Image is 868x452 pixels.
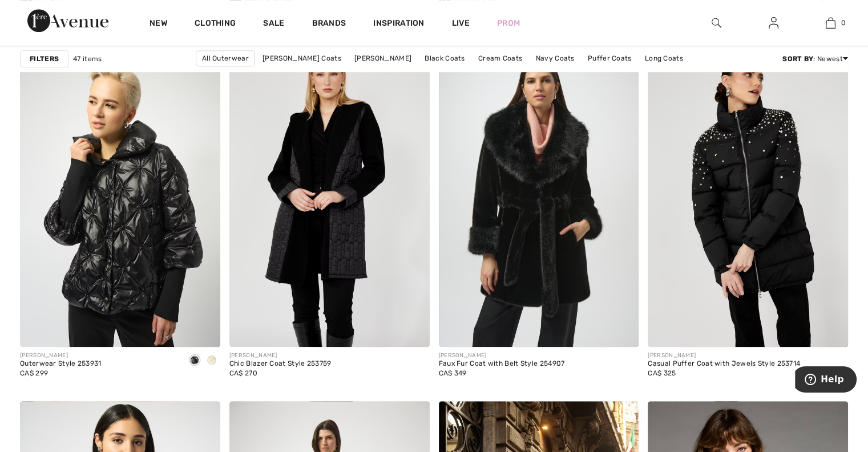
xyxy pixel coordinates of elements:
[150,18,167,30] a: New
[795,366,857,395] iframe: Opens a widget where you can find more information
[20,46,220,347] img: Joseph Ribkoff Outerwear Style 253931. Black
[229,360,332,368] div: Chic Blazer Coat Style 253759
[712,16,721,30] img: search the website
[20,369,48,377] span: CA$ 299
[760,16,788,30] a: Sign In
[439,369,467,377] span: CA$ 349
[196,50,255,66] a: All Outerwear
[263,18,284,30] a: Sale
[639,51,689,66] a: Long Coats
[195,18,236,30] a: Clothing
[439,46,639,347] img: Faux Fur Coat with Belt Style 254907. Black
[473,51,528,66] a: Cream Coats
[439,351,565,360] div: [PERSON_NAME]
[229,46,430,347] img: Chic Blazer Coat Style 253759. Black
[30,54,59,64] strong: Filters
[497,17,520,29] a: Prom
[530,51,580,66] a: Navy Coats
[186,351,203,370] div: Black
[257,51,347,66] a: [PERSON_NAME] Coats
[312,18,346,30] a: Brands
[648,360,800,368] div: Casual Puffer Coat with Jewels Style 253714
[648,369,676,377] span: CA$ 325
[229,369,257,377] span: CA$ 270
[648,46,848,347] img: Casual Puffer Coat with Jewels Style 253714. Black
[349,51,417,66] a: [PERSON_NAME]
[769,16,778,30] img: My Info
[841,18,846,28] span: 0
[27,9,108,32] img: 1ère Avenue
[802,16,858,30] a: 0
[229,351,332,360] div: [PERSON_NAME]
[452,17,470,29] a: Live
[73,54,102,64] span: 47 items
[648,351,800,360] div: [PERSON_NAME]
[203,351,220,370] div: Winter White
[20,351,102,360] div: [PERSON_NAME]
[582,51,637,66] a: Puffer Coats
[419,51,470,66] a: Black Coats
[439,360,565,368] div: Faux Fur Coat with Belt Style 254907
[373,18,424,30] span: Inspiration
[826,16,835,30] img: My Bag
[20,360,102,368] div: Outerwear Style 253931
[782,55,813,63] strong: Sort By
[782,54,848,64] div: : Newest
